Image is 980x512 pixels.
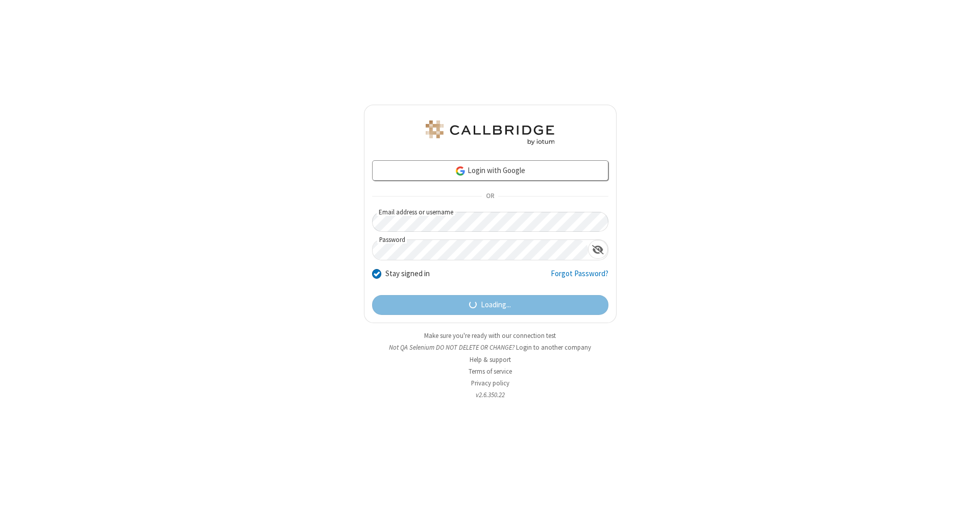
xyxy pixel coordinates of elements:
img: QA Selenium DO NOT DELETE OR CHANGE [424,120,556,145]
a: Privacy policy [471,379,509,387]
a: Make sure you're ready with our connection test [424,331,556,340]
input: Email address or username [372,212,608,232]
div: Show password [588,240,608,259]
a: Login with Google [372,160,608,181]
label: Stay signed in [385,268,430,280]
span: OR [482,189,498,204]
button: Login to another company [516,343,591,352]
li: v2.6.350.22 [364,390,617,400]
button: Loading... [372,295,608,315]
a: Help & support [470,355,511,364]
a: Forgot Password? [551,268,608,287]
a: Terms of service [469,367,512,376]
span: Loading... [481,299,511,311]
li: Not QA Selenium DO NOT DELETE OR CHANGE? [364,343,617,352]
img: google-icon.png [455,165,466,177]
input: Password [373,240,588,260]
